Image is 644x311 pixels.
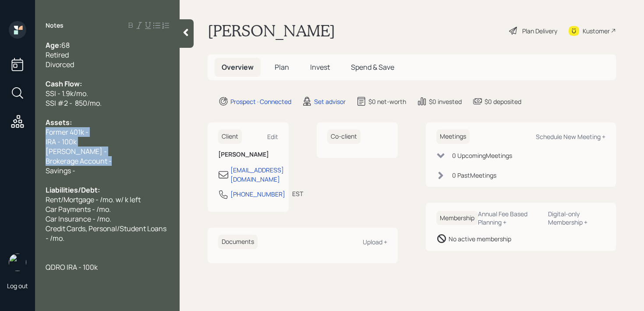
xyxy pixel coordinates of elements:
span: IRA - 100k [46,137,77,147]
div: EST [292,189,303,198]
div: Kustomer [583,26,610,36]
div: [EMAIL_ADDRESS][DOMAIN_NAME] [230,165,284,184]
div: 0 Upcoming Meeting s [452,151,512,160]
span: Plan [275,62,289,72]
span: Retired [46,50,69,60]
div: $0 invested [429,97,462,106]
span: Savings - [46,166,75,175]
span: Overview [222,62,254,72]
span: SSI #2 - 850/mo. [46,98,102,108]
span: [PERSON_NAME] - [46,147,107,156]
span: QDRO IRA - 100k [46,262,98,272]
h6: Membership [436,211,478,225]
span: Brokerage Account - [46,156,112,166]
div: $0 net-worth [368,97,406,106]
span: Credit Cards, Personal/Student Loans - /mo. [46,224,168,243]
span: Car Payments - /mo. [46,204,111,214]
span: Car Insurance - /mo. [46,214,111,224]
h6: Co-client [327,129,361,144]
div: Upload + [363,238,387,246]
span: Former 401k - [46,127,88,137]
h6: Client [218,129,242,144]
div: No active membership [449,234,511,243]
div: Annual Fee Based Planning + [478,210,541,226]
span: Divorced [46,60,74,69]
span: Spend & Save [351,62,394,72]
span: Age: [46,40,61,50]
div: Set advisor [314,97,346,106]
div: 0 Past Meeting s [452,171,496,180]
h6: Meetings [436,129,470,144]
span: Rent/Mortgage - /mo. w/ k left [46,195,141,204]
div: Plan Delivery [522,26,557,36]
img: retirable_logo.png [9,254,26,271]
span: Liabilities/Debt: [46,185,100,195]
div: Log out [7,282,28,290]
h1: [PERSON_NAME] [208,21,335,40]
span: 68 [61,40,70,50]
h6: Documents [218,235,258,249]
h6: [PERSON_NAME] [218,151,278,158]
span: Invest [310,62,330,72]
span: Assets: [46,118,72,127]
div: Prospect · Connected [230,97,291,106]
span: SSI - 1.9k/mo. [46,89,88,98]
div: Schedule New Meeting + [536,132,605,141]
label: Notes [46,21,64,30]
span: Cash Flow: [46,79,82,89]
div: $0 deposited [485,97,521,106]
div: Digital-only Membership + [548,210,605,226]
div: Edit [267,132,278,141]
div: [PHONE_NUMBER] [230,189,285,199]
